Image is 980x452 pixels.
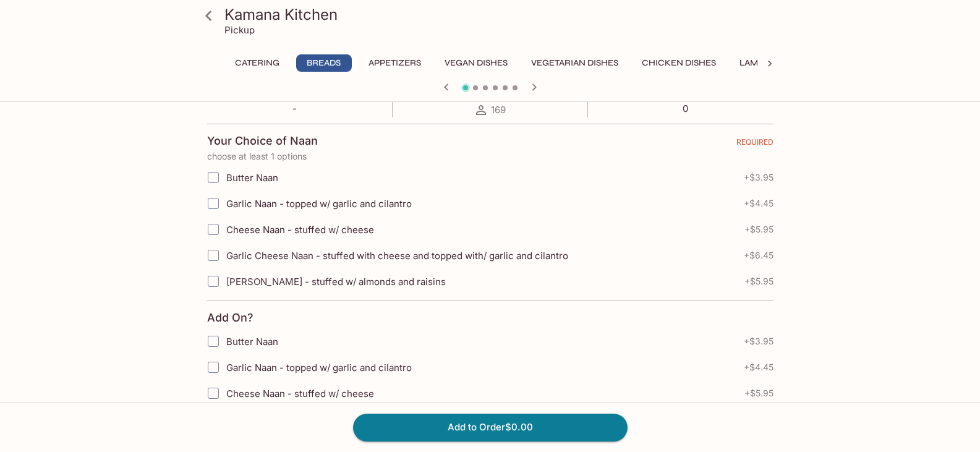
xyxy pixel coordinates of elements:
[278,103,310,114] p: -
[491,104,506,116] span: 169
[669,103,702,114] p: 0
[226,336,278,348] span: Butter Naan
[226,276,446,288] span: [PERSON_NAME] - stuffed w/ almonds and raisins
[744,362,773,372] span: + $4.45
[736,137,773,151] span: REQUIRED
[226,172,278,184] span: Butter Naan
[362,54,428,72] button: Appetizers
[744,198,773,208] span: + $4.45
[744,224,773,234] span: + $5.95
[226,362,412,373] span: Garlic Naan - topped w/ garlic and cilantro
[744,388,773,398] span: + $5.95
[226,250,568,262] span: Garlic Cheese Naan - stuffed with cheese and topped with/ garlic and cilantro
[226,224,374,236] span: Cheese Naan - stuffed w/ cheese
[224,5,777,24] h3: Kamana Kitchen
[224,24,255,36] p: Pickup
[744,336,773,346] span: + $3.95
[744,250,773,260] span: + $6.45
[524,54,625,72] button: Vegetarian Dishes
[733,54,803,72] button: Lamb Dishes
[207,151,773,161] p: choose at least 1 options
[226,388,374,399] span: Cheese Naan - stuffed w/ cheese
[207,134,318,148] h4: Your Choice of Naan
[228,54,286,72] button: Catering
[744,276,773,286] span: + $5.95
[353,414,628,441] button: Add to Order$0.00
[226,198,412,210] span: Garlic Naan - topped w/ garlic and cilantro
[207,311,254,325] h4: Add On?
[744,173,773,182] span: + $3.95
[635,54,723,72] button: Chicken Dishes
[438,54,514,72] button: Vegan Dishes
[296,54,352,72] button: Breads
